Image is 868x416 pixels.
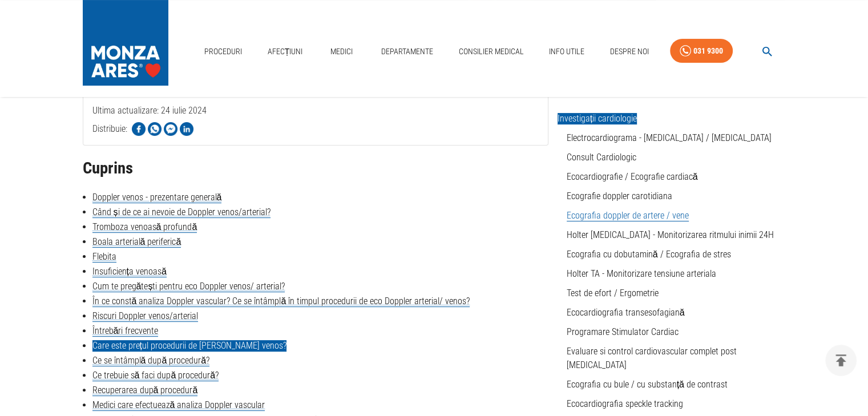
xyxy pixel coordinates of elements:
a: Ce se întâmplă după procedură? [92,355,210,366]
a: Riscuri Doppler venos/arterial [92,310,198,322]
a: Medici care efectuează analiza Doppler vascular [92,399,265,411]
a: Care este prețul procedurii de [PERSON_NAME] venos? [92,340,286,352]
button: delete [825,345,857,376]
a: Insuficiența venoasă [92,266,167,277]
a: Recuperarea după procedură [92,385,198,396]
a: Holter [MEDICAL_DATA] - Monitorizarea ritmului inimii 24H [567,229,774,240]
a: Proceduri [200,40,247,63]
p: Distribuie: [92,122,127,136]
a: Ecografia cu bule / cu substanță de contrast [567,379,728,390]
a: Tromboza venoasă profundă [92,221,197,233]
a: Afecțiuni [263,40,308,63]
div: 031 9300 [693,44,723,58]
a: Ecocardiografia speckle tracking [567,398,683,409]
a: Cum te pregătești pentru eco Doppler venos/ arterial? [92,281,285,292]
a: Ce trebuie să faci după procedură? [92,370,219,381]
a: Boala arterială periferică [92,236,181,248]
a: Info Utile [544,40,589,63]
a: Ecografia doppler de artere / vene [567,210,689,221]
a: 031 9300 [670,39,733,63]
a: Când și de ce ai nevoie de Doppler venos/arterial? [92,207,271,218]
a: Consilier Medical [454,40,528,63]
a: Holter TA - Monitorizare tensiune arteriala [567,268,716,279]
a: Doppler venos - prezentare generală [92,192,222,203]
a: Departamente [377,40,438,63]
a: Întrebări frecvente [92,325,159,337]
a: Medici [324,40,360,63]
h2: Procedurile Noastre [558,80,786,99]
a: Programare Stimulator Cardiac [567,326,679,337]
a: Consult Cardiologic [567,152,636,163]
a: În ce constă analiza Doppler vascular? Ce se întâmplă în timpul procedurii de eco Doppler arteria... [92,296,470,307]
a: Ecografia cu dobutamină / Ecografia de stres [567,249,731,260]
img: Share on Facebook [132,122,146,136]
a: Despre Noi [605,40,653,63]
a: Electrocardiograma - [MEDICAL_DATA] / [MEDICAL_DATA] [567,132,772,143]
span: Investigații cardiologie [558,113,637,124]
img: Share on Facebook Messenger [164,122,177,136]
h2: Cuprins [83,159,548,177]
img: Share on WhatsApp [148,122,162,136]
a: Evaluare si control cardiovascular complet post [MEDICAL_DATA] [567,346,737,370]
a: Test de efort / Ergometrie [567,288,659,298]
span: Ultima actualizare: 24 iulie 2024 [92,105,207,161]
a: Ecografie doppler carotidiana [567,191,672,201]
a: Flebita [92,251,116,262]
img: Share on LinkedIn [180,122,193,136]
a: Ecocardiografie / Ecografie cardiacă [567,171,698,182]
a: Ecocardiografia transesofagiană [567,307,685,318]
